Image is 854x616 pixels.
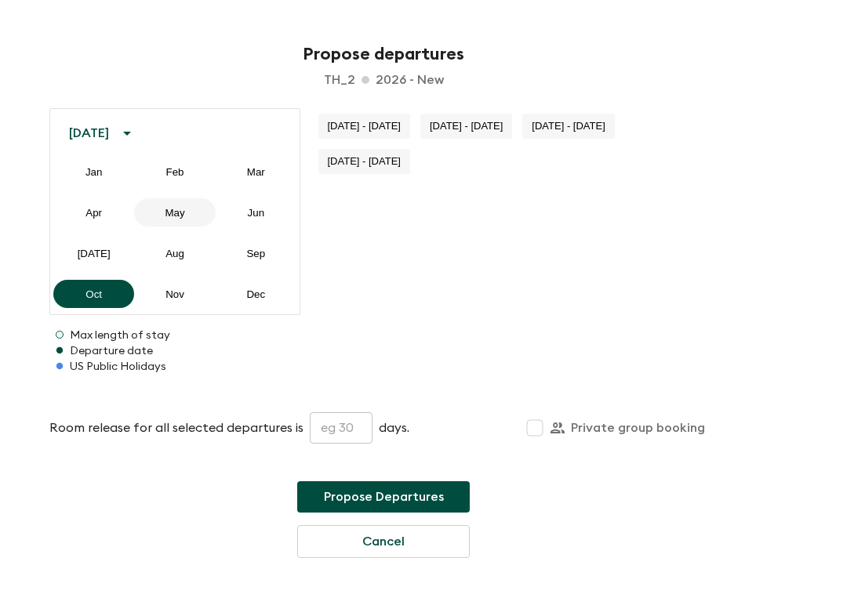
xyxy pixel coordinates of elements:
button: Apr [53,198,134,226]
button: calendar view is open, switch to year view [114,120,140,147]
p: 2026 - New [376,71,444,89]
button: Jun [216,198,296,226]
p: Room release for all selected departures is [49,419,303,437]
p: days. [379,419,409,437]
button: Feb [134,158,215,186]
p: Max length of stay [49,328,718,343]
p: th_2 [324,71,355,89]
p: Departure date [49,343,718,359]
div: [DATE] [69,125,109,141]
button: Cancel [297,525,470,558]
button: Mar [216,158,296,186]
span: [DATE] - [DATE] [420,120,512,132]
button: Oct [53,280,134,308]
button: May [134,198,215,226]
button: Sep [216,239,296,267]
button: Propose Departures [297,481,470,513]
button: Aug [134,239,215,267]
input: eg 30 [310,412,372,444]
span: [DATE] - [DATE] [522,120,614,132]
p: Private group booking [571,419,705,437]
p: US Public Holidays [49,359,718,375]
span: [DATE] - [DATE] [318,120,410,132]
button: Nov [134,280,215,308]
button: Dec [216,280,296,308]
button: [DATE] [53,239,134,267]
button: Jan [53,158,134,186]
span: [DATE] - [DATE] [318,155,410,167]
